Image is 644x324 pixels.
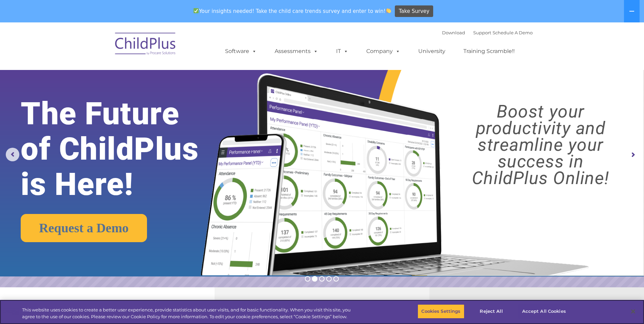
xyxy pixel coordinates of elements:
a: Company [360,44,407,58]
button: Cookies Settings [418,304,464,319]
a: Download [442,30,465,35]
span: Take Survey [399,5,429,17]
div: This website uses cookies to create a better user experience, provide statistics about user visit... [22,307,354,320]
font: | [442,30,533,35]
img: ✅ [194,8,199,13]
a: Take Survey [395,5,433,17]
rs-layer: The Future of ChildPlus is Here! [21,96,226,202]
span: Last name [94,45,115,50]
a: IT [329,44,355,58]
span: Phone number [94,73,123,78]
img: ChildPlus by Procare Solutions [112,28,180,62]
button: Close [626,304,641,319]
img: 👏 [386,8,391,13]
a: Software [218,44,263,58]
span: Your insights needed! Take the child care trends survey and enter to win! [191,4,394,18]
rs-layer: Boost your productivity and streamline your success in ChildPlus Online! [445,103,636,186]
a: Training Scramble!! [457,44,521,58]
button: Accept All Cookies [518,304,570,319]
a: Request a Demo [21,214,147,242]
a: Assessments [268,44,325,58]
a: Schedule A Demo [493,30,533,35]
a: University [411,44,452,58]
a: Support [473,30,491,35]
button: Reject All [470,304,513,319]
